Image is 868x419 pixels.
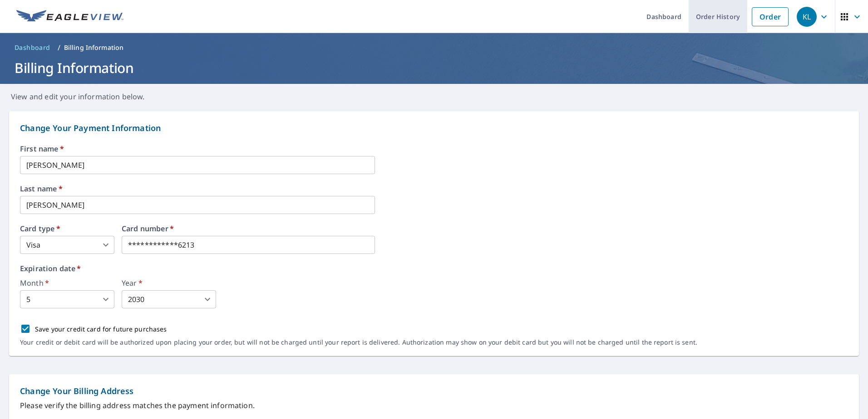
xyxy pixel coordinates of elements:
div: 2030 [122,290,216,308]
p: Billing Information [64,43,124,52]
h1: Billing Information [11,58,857,77]
nav: breadcrumb [11,40,857,55]
p: Change Your Billing Address [20,385,848,397]
p: Your credit or debit card will be authorized upon placing your order, but will not be charged unt... [20,338,697,346]
a: Order [752,7,789,26]
div: KL [797,7,817,27]
label: Year [122,279,216,287]
label: Card number [122,225,375,232]
label: Expiration date [20,265,848,272]
p: Save your credit card for future purchases [35,324,167,334]
p: Please verify the billing address matches the payment information. [20,400,848,411]
label: First name [20,145,848,152]
img: EV Logo [16,10,123,24]
a: Dashboard [11,40,54,55]
label: Last name [20,185,848,192]
label: Month [20,279,114,287]
p: Change Your Payment Information [20,122,848,134]
label: Card type [20,225,114,232]
div: 5 [20,290,114,308]
li: / [58,42,60,53]
div: Visa [20,236,114,254]
span: Dashboard [15,43,50,52]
